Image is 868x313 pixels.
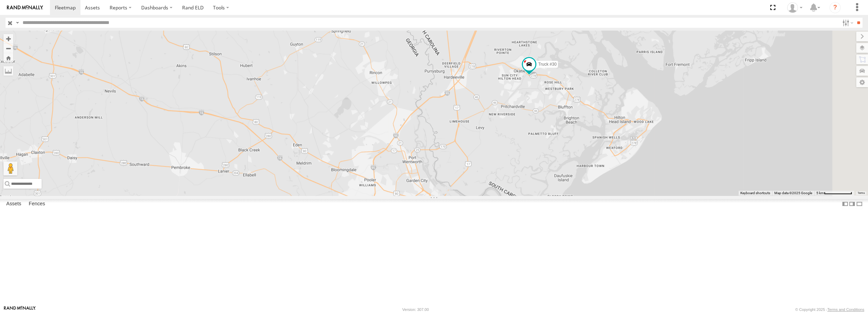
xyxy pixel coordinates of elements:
[740,191,770,196] button: Keyboard shortcuts
[774,191,812,195] span: Map data ©2025 Google
[3,43,13,53] button: Zoom out
[842,199,849,209] label: Dock Summary Table to the Left
[816,191,824,195] span: 5 km
[3,199,25,209] label: Assets
[3,53,13,63] button: Zoom Home
[795,307,864,312] div: © Copyright 2025 -
[858,191,865,194] a: Terms (opens in new tab)
[785,2,805,13] div: Jeff Whitson
[856,77,868,87] label: Map Settings
[3,34,13,43] button: Zoom in
[856,199,863,209] label: Hide Summary Table
[3,66,13,76] label: Measure
[840,18,854,28] label: Search Filter Options
[7,5,43,10] img: rand-logo.svg
[849,199,856,209] label: Dock Summary Table to the Right
[15,18,20,28] label: Search Query
[538,62,556,67] span: Truck #30
[25,199,49,209] label: Fences
[827,307,864,312] a: Terms and Conditions
[814,191,854,196] button: Map Scale: 5 km per 77 pixels
[3,162,17,175] button: Drag Pegman onto the map to open Street View
[829,2,841,13] i: ?
[402,307,429,312] div: Version: 307.00
[4,306,36,313] a: Visit our Website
